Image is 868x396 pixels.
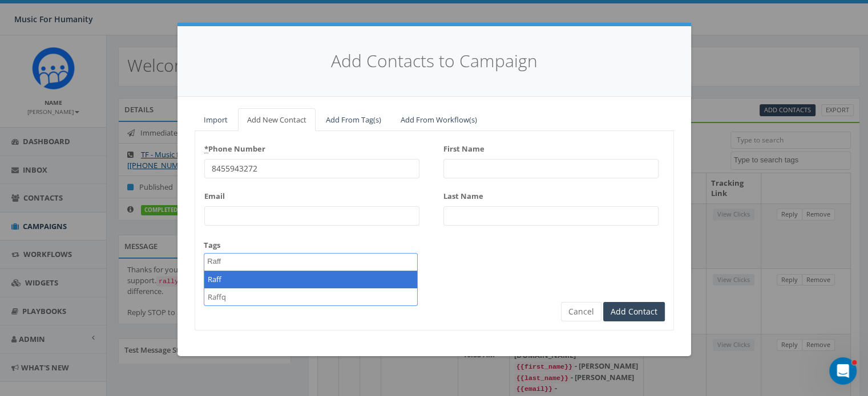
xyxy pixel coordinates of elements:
a: Add From Workflow(s) [391,108,486,132]
label: Tags [204,240,220,251]
li: Raff [204,271,417,288]
a: Import [195,108,237,132]
a: Add From Tag(s) [317,108,390,132]
li: Raffq [204,288,417,306]
input: Add Contact [603,302,665,321]
label: First Name [443,140,485,154]
label: Phone Number [204,140,265,154]
a: Add New Contact [238,108,316,132]
label: Last Name [443,187,483,202]
label: Email [204,187,225,202]
textarea: Search [207,256,235,267]
abbr: required [204,144,208,154]
h4: Add Contacts to Campaign [195,49,674,74]
input: Enter a valid email address (e.g., example@domain.com) [204,206,419,226]
input: +1 214-248-4342 [204,159,419,178]
iframe: Intercom live chat [829,357,857,385]
button: Cancel [561,302,601,321]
